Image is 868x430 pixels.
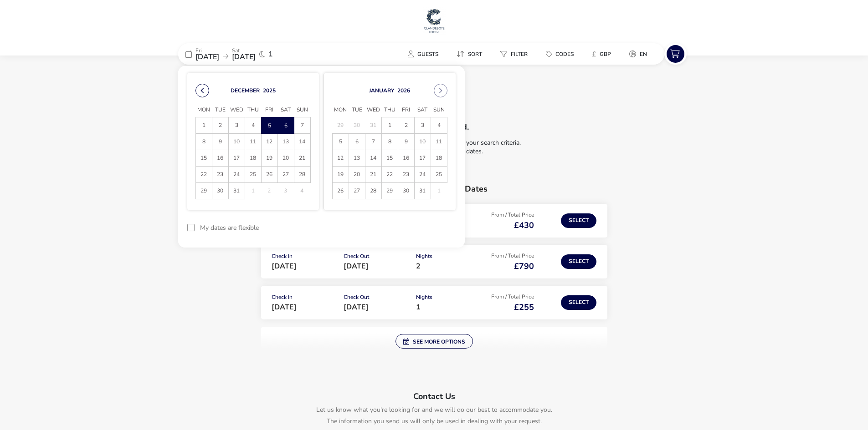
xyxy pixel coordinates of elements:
span: 18 [431,150,447,166]
span: Guests [417,51,438,58]
td: 29 [332,117,349,134]
span: 24 [229,167,245,182]
span: 17 [415,150,431,166]
td: 17 [228,150,245,167]
span: 26 [262,167,277,182]
span: en [640,51,647,58]
td: 30 [398,183,414,199]
button: Choose Month [231,87,260,94]
span: 5 [262,118,277,134]
naf-pibe-menu-bar-item: Codes [539,47,585,61]
span: 12 [262,134,277,150]
span: Codes [555,51,574,58]
td: 15 [381,150,398,167]
span: 26 [333,183,349,199]
span: £255 [514,302,534,313]
td: 1 [245,183,261,199]
span: 4 [245,117,261,133]
p: Sat [232,48,256,53]
button: Filter [493,47,535,61]
span: [DATE] [272,302,297,312]
span: 2 [398,117,414,133]
td: 22 [195,167,212,183]
span: 18 [245,150,261,166]
div: Fri[DATE]Sat[DATE]1 [178,43,315,65]
span: 20 [278,150,294,166]
span: 21 [294,150,310,166]
span: 25 [431,167,447,182]
span: Wed [228,103,245,117]
td: 11 [431,134,447,150]
span: Filter [511,51,528,58]
button: £GBP [585,47,618,61]
td: 25 [245,167,261,183]
span: 9 [398,134,414,150]
td: 27 [277,167,294,183]
td: 25 [431,167,447,183]
td: 1 [381,117,398,134]
span: 13 [278,134,294,150]
naf-pibe-menu-bar-item: Guests [401,47,449,61]
p: The information you send us will only be used in dealing with your request. [268,415,601,427]
span: 1 [416,302,421,312]
td: 26 [261,167,277,183]
span: 3 [415,117,431,133]
span: [DATE] [232,52,256,62]
span: Tue [349,103,365,117]
td: 16 [398,150,414,167]
td: 12 [332,150,349,167]
button: See more options [395,334,473,349]
span: 22 [382,167,398,182]
td: 4 [245,117,261,134]
button: Sort [449,47,489,61]
naf-pibe-menu-bar-item: Filter [493,47,539,61]
span: 27 [349,183,365,199]
p: Fri [195,48,219,53]
span: 8 [382,134,398,150]
button: Select [561,254,596,269]
span: [DATE] [272,261,297,271]
span: £790 [514,261,534,272]
td: 19 [261,150,277,167]
td: 23 [398,167,414,183]
td: 22 [381,167,398,183]
td: 31 [414,183,431,199]
td: 11 [245,134,261,150]
td: 24 [414,167,431,183]
td: 10 [414,134,431,150]
p: Nights [416,294,471,304]
td: 14 [365,150,381,167]
button: Codes [539,47,581,61]
td: 13 [349,150,365,167]
span: 3 [229,117,245,133]
button: en [622,47,654,61]
span: [DATE] [344,261,369,271]
span: 23 [398,167,414,182]
span: 28 [294,167,310,182]
button: Choose Year [397,87,410,94]
span: 13 [349,150,365,166]
td: 6 [349,134,365,150]
td: 9 [398,134,414,150]
span: 5 [333,134,349,150]
td: 4 [294,183,310,199]
span: 6 [349,134,365,150]
button: Previous Month [195,84,209,97]
td: 1 [195,117,212,134]
td: 7 [294,117,310,134]
naf-pibe-menu-bar-item: en [622,47,658,61]
span: Tue [212,103,228,117]
td: 27 [349,183,365,199]
label: My dates are flexible [200,225,259,231]
span: Mon [195,103,212,117]
p: From / Total Price [479,294,534,303]
button: Choose Month [369,87,394,94]
td: 3 [414,117,431,134]
td: 28 [294,167,310,183]
span: 11 [431,134,447,150]
td: 20 [349,167,365,183]
td: 30 [349,117,365,134]
td: 31 [365,117,381,134]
